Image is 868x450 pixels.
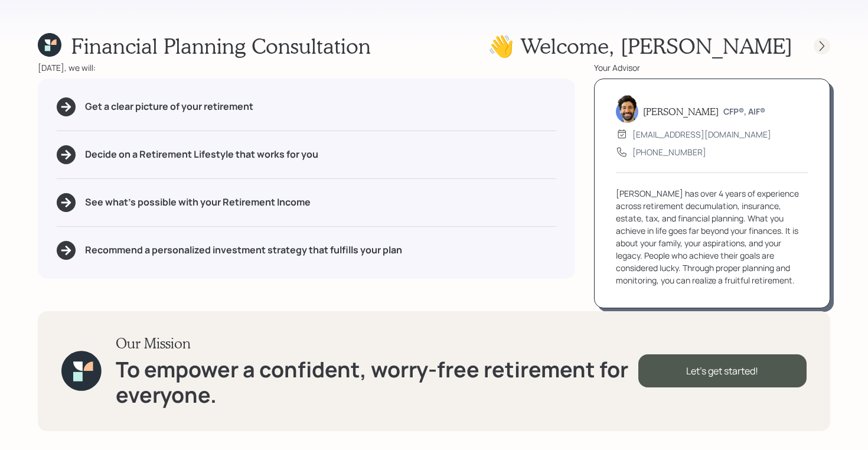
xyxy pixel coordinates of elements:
[594,61,830,74] div: Your Advisor
[38,61,575,74] div: [DATE], we will:
[85,101,253,112] h5: Get a clear picture of your retirement
[643,106,719,117] h5: [PERSON_NAME]
[632,128,771,141] div: [EMAIL_ADDRESS][DOMAIN_NAME]
[116,357,638,407] h1: To empower a confident, worry-free retirement for everyone.
[85,244,402,256] h5: Recommend a personalized investment strategy that fulfills your plan
[71,33,371,58] h1: Financial Planning Consultation
[616,94,638,123] img: eric-schwartz-headshot.png
[488,33,792,58] h1: 👋 Welcome , [PERSON_NAME]
[616,187,808,286] div: [PERSON_NAME] has over 4 years of experience across retirement decumulation, insurance, estate, t...
[723,107,765,117] h6: CFP®, AIF®
[632,146,706,158] div: [PHONE_NUMBER]
[116,335,638,352] h3: Our Mission
[638,354,807,387] div: Let's get started!
[85,149,318,160] h5: Decide on a Retirement Lifestyle that works for you
[85,197,311,208] h5: See what's possible with your Retirement Income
